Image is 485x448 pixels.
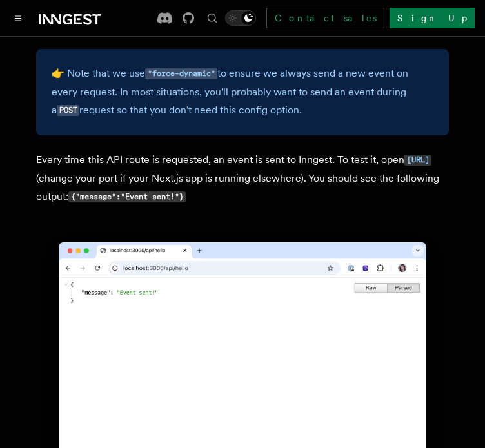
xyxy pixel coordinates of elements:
[36,151,449,206] p: Every time this API route is requested, an event is sent to Inngest. To test it, open (change you...
[225,10,256,26] button: Toggle dark mode
[68,191,186,202] code: {"message":"Event sent!"}
[10,10,26,26] button: Toggle navigation
[57,105,79,116] code: POST
[390,8,475,28] a: Sign Up
[52,64,433,120] p: 👉 Note that we use to ensure we always send a new event on every request. In most situations, you...
[266,8,384,28] a: Contact sales
[145,67,217,79] a: "force-dynamic"
[204,10,220,26] button: Find something...
[404,155,431,166] code: [URL]
[145,68,217,79] code: "force-dynamic"
[404,153,431,166] a: [URL]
